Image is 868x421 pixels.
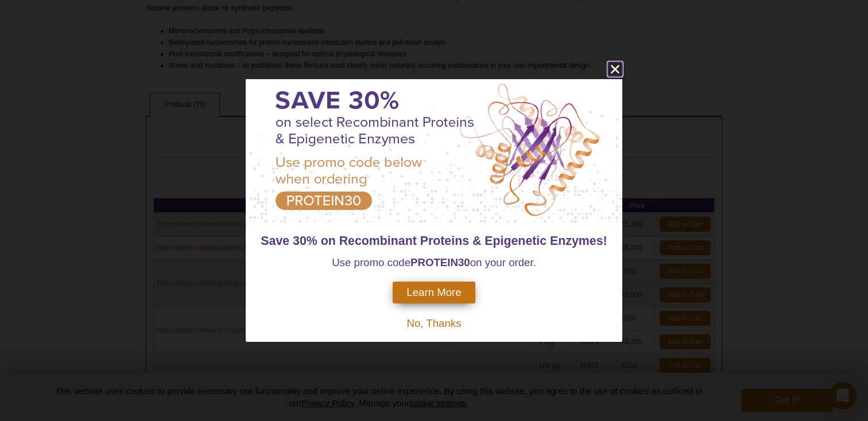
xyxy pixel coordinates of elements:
strong: PROTEIN30 [410,256,470,268]
span: Save 30% on Recombinant Proteins & Epigenetic Enzymes! [261,234,607,248]
span: Use promo code on your order. [332,256,536,268]
span: Learn More [406,286,461,299]
button: close [608,62,622,76]
span: No, Thanks [406,317,461,329]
